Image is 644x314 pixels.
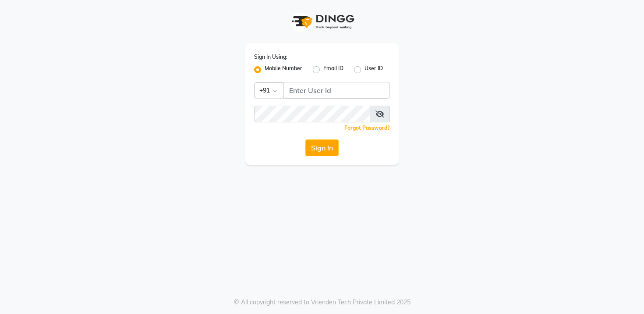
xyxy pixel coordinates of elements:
[287,9,357,35] img: logo1.svg
[344,125,390,131] a: Forgot Password?
[305,139,339,156] button: Sign In
[265,64,302,75] label: Mobile Number
[364,64,383,75] label: User ID
[254,106,370,122] input: Username
[283,82,390,99] input: Username
[254,53,287,61] label: Sign In Using:
[323,64,343,75] label: Email ID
